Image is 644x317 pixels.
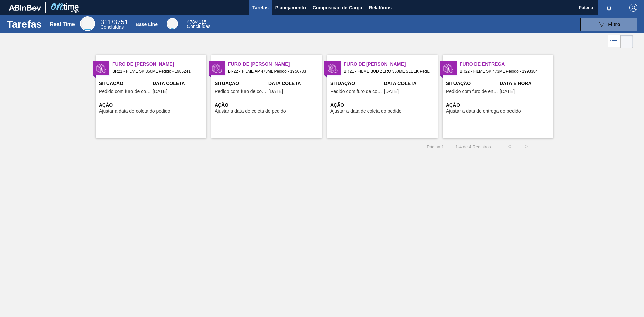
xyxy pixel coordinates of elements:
img: status [328,63,338,73]
span: Concluídas [187,24,210,29]
span: Pedido com furo de coleta [99,89,151,94]
h1: Tarefas [7,20,42,28]
span: Situação [215,80,267,87]
span: BR21 - FILME SK 350ML Pedido - 1985241 [112,68,201,75]
span: Pedido com furo de coleta [215,89,267,94]
span: Ajustar a data de coleta do pedido [215,109,286,114]
span: Data Coleta [268,80,320,87]
span: Composição de Carga [313,4,362,12]
span: Página : 1 [427,144,444,149]
span: Tarefas [252,4,269,12]
span: BR22 - FILME AP 473ML Pedido - 1956783 [228,68,317,75]
span: Furo de Coleta [112,61,206,68]
span: Furo de Coleta [228,61,322,68]
img: TNhmsLtSVTkK8tSr43FrP2fwEKptu5GPRR3wAAAABJRU5ErkJggg== [9,5,41,11]
span: Relatórios [369,4,392,12]
div: Base Line [187,20,210,29]
div: Visão em Cards [620,35,633,48]
span: / 3751 [100,18,128,26]
span: 1 - 4 de 4 Registros [454,144,491,149]
div: Visão em Lista [608,35,620,48]
button: > [518,138,535,155]
div: Real Time [100,19,128,29]
span: Planejamento [275,4,306,12]
div: Base Line [167,18,178,29]
img: status [443,63,453,73]
span: 13/08/2025, [500,89,515,94]
span: Data Coleta [153,80,205,87]
span: Pedido com furo de coleta [330,89,382,94]
span: Pedido com furo de entrega [446,89,498,94]
span: Ajustar a data de coleta do pedido [330,109,402,114]
span: 311 [100,18,111,26]
img: status [212,63,222,73]
button: < [501,138,518,155]
span: 04/08/2025 [384,89,399,94]
span: Situação [330,80,382,87]
span: Filtro [608,22,620,27]
div: Real Time [50,21,75,27]
span: Ação [99,102,205,109]
span: Furo de Entrega [460,61,553,68]
span: Situação [446,80,498,87]
span: Ajustar a data de coleta do pedido [99,109,170,114]
span: / 4115 [187,19,206,25]
span: 02/08/2025 [268,89,283,94]
button: Filtro [580,18,637,31]
span: Data e Hora [500,80,552,87]
span: BR21 - FILME BUD ZERO 350ML SLEEK Pedido - 1983463 [344,68,432,75]
span: Furo de Coleta [344,61,438,68]
span: 478 [187,19,195,25]
span: Concluídas [100,24,124,30]
span: 13/08/2025 [153,89,167,94]
span: Ajustar a data de entrega do pedido [446,109,521,114]
div: Real Time [80,16,95,31]
span: BR22 - FILME SK 473ML Pedido - 1993384 [460,68,548,75]
span: Ação [215,102,320,109]
span: Situação [99,80,151,87]
span: Data Coleta [384,80,436,87]
img: status [96,63,106,73]
img: Logout [629,4,637,12]
div: Base Line [136,22,158,27]
span: Ação [446,102,552,109]
button: Notificações [598,3,620,12]
span: Ação [330,102,436,109]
